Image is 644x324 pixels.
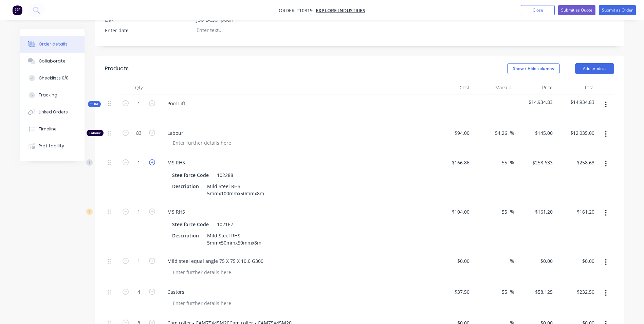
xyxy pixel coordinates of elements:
[39,143,64,149] div: Profitability
[510,129,514,137] span: %
[39,58,66,64] div: Collaborate
[88,101,101,107] button: Kit
[20,70,85,87] button: Checklists 0/0
[20,87,85,104] button: Tracking
[507,63,560,74] button: Show / Hide columns
[39,126,57,132] div: Timeline
[162,256,269,266] div: Mild steel equal angle 75 X 75 X 10.0 G300
[510,208,514,216] span: %
[558,98,594,106] span: $14,934.83
[162,158,190,167] div: MS RHS
[90,102,99,107] span: Kit
[39,75,69,81] div: Checklists 0/0
[100,25,185,36] input: Enter date
[279,7,316,14] span: Order #10819 -
[316,7,365,14] a: Explore Industries
[169,181,202,191] div: Description
[39,92,57,98] div: Tracking
[472,81,514,94] div: Markup
[204,231,264,248] div: Mild Steel RHS 5mmx50mmx50mmx8m
[169,231,202,240] div: Description
[521,5,555,15] button: Close
[39,109,68,115] div: Linked Orders
[431,81,473,94] div: Cost
[555,81,597,94] div: Total
[169,170,211,180] div: Steelforce Code
[20,36,85,53] button: Order details
[162,287,190,297] div: Castors
[514,81,556,94] div: Price
[20,138,85,155] button: Profitability
[214,170,236,180] div: 102288
[20,53,85,70] button: Collaborate
[510,288,514,296] span: %
[599,5,636,15] button: Submit as Order
[20,104,85,121] button: Linked Orders
[162,207,190,217] div: MS RHS
[510,257,514,265] span: %
[558,5,595,15] button: Submit as Quote
[204,181,267,198] div: Mild Steel RHS 5mmx100mmx50mmx8m
[39,41,68,47] div: Order details
[517,98,553,106] span: $14,934.83
[118,81,159,94] div: Qty
[575,63,614,74] button: Add product
[214,219,236,229] div: 102167
[510,159,514,166] span: %
[20,121,85,138] button: Timeline
[169,219,211,229] div: Steelforce Code
[162,98,191,108] div: Pool Lift
[167,129,428,137] span: Labour
[12,5,22,15] img: Factory
[87,130,104,136] div: Labour
[105,65,129,73] div: Products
